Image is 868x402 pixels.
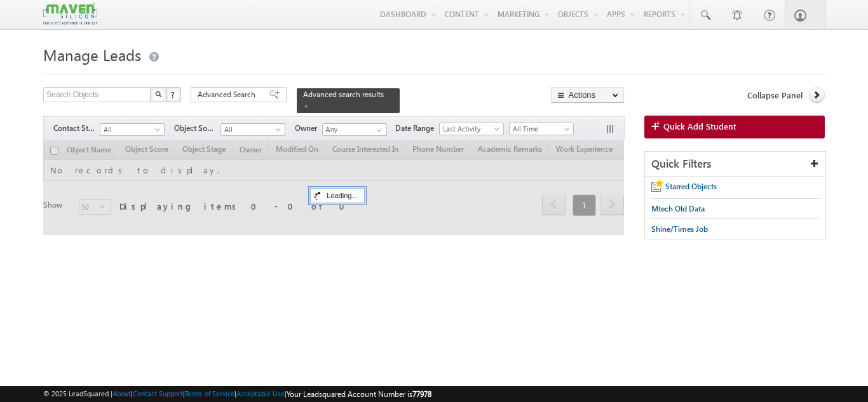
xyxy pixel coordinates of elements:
[395,123,439,134] span: Date Range
[236,389,285,398] a: Acceptable Use
[100,123,165,136] a: All
[645,152,825,177] div: Quick Filters
[651,224,708,234] span: Shine/Times Job
[287,389,431,399] span: Your Leadsquared Account Number is
[747,90,803,101] span: Collapse Panel
[510,123,570,135] span: All Time
[43,388,431,400] span: © 2025 LeadSquared | | | | |
[651,204,705,213] span: Mtech Old Data
[100,124,161,135] span: All
[221,124,281,135] span: All
[174,123,220,134] span: Object Source
[133,389,183,398] a: Contact Support
[295,123,322,134] span: Owner
[439,123,504,135] a: Last Activity
[43,44,141,65] span: Manage Leads
[166,87,181,102] button: ?
[220,123,285,136] a: All
[644,116,825,138] a: Quick Add Student
[303,90,384,99] span: Advanced search results
[198,89,259,100] span: Advanced Search
[509,123,574,135] a: All Time
[370,124,386,137] a: Show All Items
[185,389,234,398] a: Terms of Service
[412,389,431,399] span: 77978
[322,123,387,136] input: Type to Search
[310,188,364,203] div: Loading...
[440,123,500,135] span: Last Activity
[43,3,97,25] img: Custom Logo
[112,389,131,398] a: About
[663,121,736,132] span: Quick Add Student
[551,87,624,103] button: Actions
[665,182,717,191] span: Starred Objects
[53,123,100,134] span: Contact Stage
[171,89,177,100] span: ?
[155,91,161,97] img: Search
